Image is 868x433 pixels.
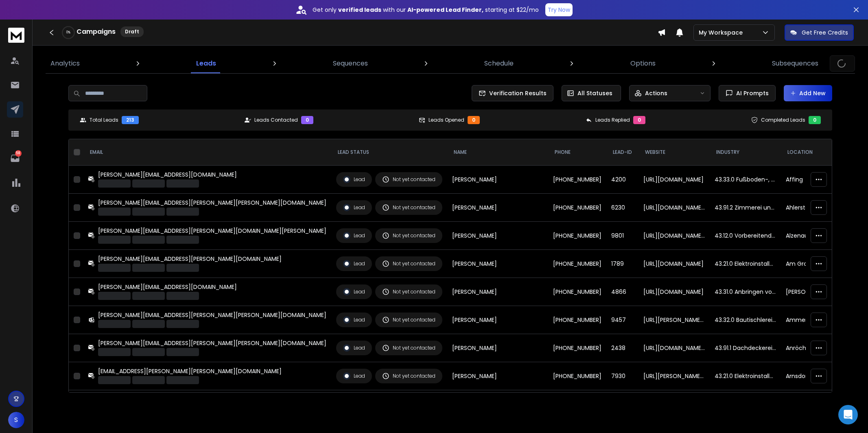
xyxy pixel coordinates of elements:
[781,390,852,418] td: [PERSON_NAME]
[343,176,365,183] div: Lead
[343,232,365,239] div: Lead
[781,139,852,166] th: location
[606,362,638,390] td: 7930
[8,412,24,428] button: S
[699,28,746,37] p: My Workspace
[710,390,781,418] td: 43.91.1 Dachdeckerei und Bauspenglerei
[548,306,606,334] td: [PHONE_NUMBER]
[254,117,298,123] p: Leads Contacted
[802,28,848,37] p: Get Free Credits
[638,306,710,334] td: [URL][PERSON_NAME][DOMAIN_NAME]
[781,222,852,250] td: Alzenau
[548,334,606,362] td: [PHONE_NUMBER]
[548,250,606,278] td: [PHONE_NUMBER]
[785,24,854,41] button: Get Free Credits
[606,250,638,278] td: 1789
[98,339,326,347] div: [PERSON_NAME][EMAIL_ADDRESS][PERSON_NAME][PERSON_NAME][DOMAIN_NAME]
[548,6,570,14] p: Try Now
[548,222,606,250] td: [PHONE_NUMBER]
[7,150,23,166] a: 58
[447,278,548,306] td: [PERSON_NAME]
[338,6,381,14] strong: verified leads
[710,306,781,334] td: 43.32.0 Bautischlerei und -schlosserei
[83,139,331,166] th: EMAIL
[472,85,553,101] button: Verification Results
[710,334,781,362] td: 43.91.1 Dachdeckerei und Bauspenglerei
[645,89,667,97] p: Actions
[468,116,480,124] div: 0
[606,334,638,362] td: 2438
[447,166,548,194] td: [PERSON_NAME]
[606,194,638,222] td: 6230
[77,27,116,37] h1: Campaigns
[761,117,805,123] p: Completed Leads
[382,232,435,239] div: Not yet contacted
[196,59,216,68] p: Leads
[122,116,139,124] div: 213
[447,306,548,334] td: [PERSON_NAME]
[407,6,483,14] strong: AI-powered Lead Finder,
[545,3,573,16] button: Try Now
[710,194,781,222] td: 43.91.2 Zimmerei und Ingenieurholzbau
[606,390,638,418] td: 633
[710,139,781,166] th: industry
[710,250,781,278] td: 43.21.0 Elektroinstallation
[548,194,606,222] td: [PHONE_NUMBER]
[382,260,435,267] div: Not yet contacted
[98,199,326,207] div: [PERSON_NAME][EMAIL_ADDRESS][PERSON_NAME][PERSON_NAME][DOMAIN_NAME]
[781,194,852,222] td: Ahlerstedt
[15,150,22,157] p: 58
[781,250,852,278] td: Am Großen [PERSON_NAME]
[343,316,365,324] div: Lead
[486,89,547,97] span: Verification Results
[606,306,638,334] td: 9457
[343,372,365,380] div: Lead
[98,171,237,179] div: [PERSON_NAME][EMAIL_ADDRESS][DOMAIN_NAME]
[301,116,313,124] div: 0
[719,85,776,101] button: AI Prompts
[781,334,852,362] td: Anröchte
[781,166,852,194] td: Affing
[8,28,24,43] img: logo
[382,344,435,352] div: Not yet contacted
[479,54,518,73] a: Schedule
[343,344,365,352] div: Lead
[772,59,818,68] p: Subsequences
[98,255,282,263] div: [PERSON_NAME][EMAIL_ADDRESS][PERSON_NAME][DOMAIN_NAME]
[838,405,858,424] div: Open Intercom Messenger
[447,362,548,390] td: [PERSON_NAME]
[98,311,326,319] div: [PERSON_NAME][EMAIL_ADDRESS][PERSON_NAME][PERSON_NAME][DOMAIN_NAME]
[447,334,548,362] td: [PERSON_NAME]
[328,54,373,73] a: Sequences
[606,222,638,250] td: 9801
[638,222,710,250] td: [URL][DOMAIN_NAME][PERSON_NAME][PERSON_NAME]
[447,194,548,222] td: [PERSON_NAME]
[191,54,221,73] a: Leads
[767,54,823,73] a: Subsequences
[781,278,852,306] td: [PERSON_NAME]
[606,278,638,306] td: 4866
[638,166,710,194] td: [URL][DOMAIN_NAME]
[98,283,237,291] div: [PERSON_NAME][EMAIL_ADDRESS][DOMAIN_NAME]
[548,362,606,390] td: [PHONE_NUMBER]
[638,139,710,166] th: website
[333,59,368,68] p: Sequences
[638,390,710,418] td: [URL][DOMAIN_NAME][PERSON_NAME]
[638,250,710,278] td: [URL][DOMAIN_NAME]
[66,30,70,35] p: 0 %
[331,139,447,166] th: LEAD STATUS
[809,116,821,124] div: 0
[577,89,612,97] p: All Statuses
[447,390,548,418] td: [PERSON_NAME]
[633,116,645,124] div: 0
[710,362,781,390] td: 43.21.0 Elektroinstallation
[343,204,365,211] div: Lead
[98,227,326,235] div: [PERSON_NAME][EMAIL_ADDRESS][PERSON_NAME][DOMAIN_NAME][PERSON_NAME]
[548,166,606,194] td: [PHONE_NUMBER]
[630,59,656,68] p: Options
[50,59,80,68] p: Analytics
[447,139,548,166] th: NAME
[625,54,660,73] a: Options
